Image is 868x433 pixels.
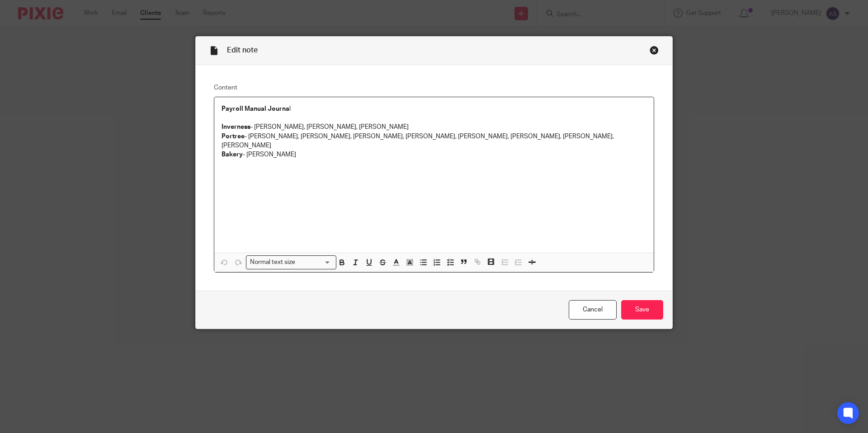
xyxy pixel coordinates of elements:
[222,151,243,158] strong: Bakery
[222,133,245,140] strong: Portree
[621,300,663,320] input: Save
[222,124,250,130] strong: Inverness
[650,46,659,55] div: Close this dialog window
[246,255,336,269] div: Search for option
[298,258,331,267] input: Search for option
[248,258,297,267] span: Normal text size
[227,47,258,54] span: Edit note
[222,150,646,159] p: - [PERSON_NAME]
[569,300,617,320] a: Cancel
[214,83,654,92] label: Content
[222,106,289,112] strong: Payroll Manual Journa
[222,104,646,113] p: l
[222,132,646,151] p: - [PERSON_NAME], [PERSON_NAME], [PERSON_NAME], [PERSON_NAME], [PERSON_NAME], [PERSON_NAME], [PERS...
[222,122,646,132] p: - [PERSON_NAME], [PERSON_NAME], [PERSON_NAME]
